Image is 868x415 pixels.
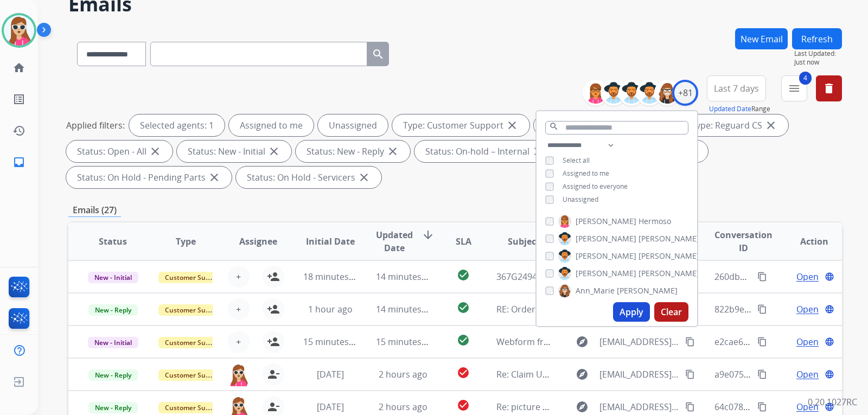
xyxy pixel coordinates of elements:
span: 1 hour ago [308,303,353,315]
span: [PERSON_NAME] [576,233,636,244]
div: Status: New - Initial [177,141,291,162]
mat-icon: list_alt [12,93,25,106]
span: Assigned to me [563,169,609,178]
span: Open [796,400,819,413]
span: Open [796,270,819,283]
mat-icon: close [764,119,777,132]
mat-icon: check_circle [457,399,470,412]
span: 4 [799,72,812,85]
p: Applied filters: [66,119,125,132]
mat-icon: language [825,369,834,379]
mat-icon: person_add [267,303,280,316]
span: New - Reply [88,304,138,316]
span: [EMAIL_ADDRESS][DOMAIN_NAME] [599,400,679,413]
span: Customer Support [158,304,229,316]
button: Clear [654,302,688,322]
button: Apply [613,302,650,322]
mat-icon: delete [822,82,835,95]
mat-icon: explore [576,335,589,348]
span: Assigned to everyone [563,182,628,191]
mat-icon: menu [788,82,801,95]
mat-icon: content_copy [757,402,767,412]
div: Assigned to me [229,114,314,136]
span: Ann_Marie [576,285,615,296]
mat-icon: language [825,337,834,347]
button: Last 7 days [707,75,766,101]
img: avatar [4,15,34,46]
div: +81 [672,80,698,106]
mat-icon: close [532,145,545,158]
span: Just now [794,58,842,67]
span: + [236,335,241,348]
span: Open [796,335,819,348]
div: Unassigned [318,114,388,136]
div: Status: On Hold - Servicers [236,167,381,188]
span: 367G249409; [PERSON_NAME] (FRENCH) [496,271,659,283]
mat-icon: check_circle [457,301,470,314]
mat-icon: content_copy [757,272,767,282]
mat-icon: check_circle [457,334,470,347]
span: [PERSON_NAME] [576,268,636,279]
span: Re: Claim Update: Parts ordered for repair [496,368,669,380]
mat-icon: content_copy [685,402,695,412]
span: [DATE] [317,368,344,380]
button: New Email [735,28,788,49]
span: [EMAIL_ADDRESS][DOMAIN_NAME] [599,335,679,348]
mat-icon: history [12,124,25,137]
mat-icon: search [549,122,559,131]
span: [PERSON_NAME] [639,233,699,244]
span: 18 minutes ago [303,271,366,283]
img: agent-avatar [228,363,250,386]
span: [DATE] [317,401,344,413]
div: Status: New - Reply [296,141,410,162]
mat-icon: content_copy [757,369,767,379]
span: 2 hours ago [379,401,427,413]
button: + [228,298,250,320]
span: New - Reply [88,402,138,413]
span: Hermoso [639,216,671,227]
span: RE: Order #85242 — Extend claim is in review — Please Advise [496,303,748,315]
mat-icon: close [506,119,519,132]
span: [PERSON_NAME] [576,251,636,261]
mat-icon: home [12,61,25,74]
mat-icon: person_remove [267,400,280,413]
span: New - Reply [88,369,138,381]
span: Assignee [239,235,277,248]
button: Refresh [792,28,842,49]
button: + [228,266,250,288]
span: [PERSON_NAME] [639,268,699,279]
button: + [228,331,250,353]
span: Open [796,303,819,316]
span: Updated Date [376,228,413,254]
mat-icon: content_copy [757,304,767,314]
div: Status: On-hold – Internal [414,141,556,162]
span: SLA [456,235,471,248]
span: 14 minutes ago [376,303,439,315]
div: Type: Shipping Protection [534,114,676,136]
span: New - Initial [88,272,138,283]
div: Status: On Hold - Pending Parts [66,167,232,188]
span: [PERSON_NAME] [639,251,699,261]
mat-icon: inbox [12,156,25,169]
span: Unassigned [563,195,598,204]
span: Conversation ID [714,228,773,254]
span: Subject [508,235,540,248]
span: Webform from [EMAIL_ADDRESS][DOMAIN_NAME] on [DATE] [496,336,742,348]
button: Updated Date [709,105,751,113]
span: 2 hours ago [379,368,427,380]
mat-icon: close [358,171,371,184]
span: Last Updated: [794,49,842,58]
mat-icon: check_circle [457,269,470,282]
p: 0.20.1027RC [808,395,857,408]
span: [PERSON_NAME] [576,216,636,227]
span: Type [176,235,196,248]
mat-icon: explore [576,368,589,381]
span: + [236,303,241,316]
mat-icon: person_add [267,270,280,283]
mat-icon: close [267,145,280,158]
span: Customer Support [158,272,229,283]
mat-icon: close [149,145,162,158]
mat-icon: language [825,304,834,314]
mat-icon: close [208,171,221,184]
mat-icon: search [372,48,385,61]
